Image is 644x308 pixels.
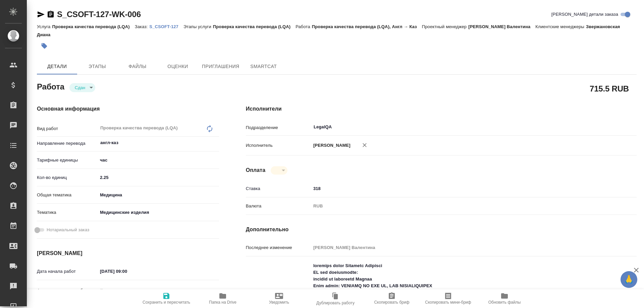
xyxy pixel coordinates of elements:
input: Пустое поле [311,243,604,252]
p: Направление перевода [37,140,98,147]
p: [PERSON_NAME] [311,142,351,149]
button: Open [215,142,217,143]
h4: Основная информация [37,105,219,113]
p: Исполнитель [246,142,311,149]
button: Обновить файлы [476,289,533,308]
button: Удалить исполнителя [357,138,372,152]
p: Клиентские менеджеры [535,24,586,29]
button: Скопировать мини-бриф [420,289,476,308]
input: Пустое поле [98,286,156,295]
span: Этапы [81,62,113,71]
p: Тематика [37,209,98,216]
p: Проектный менеджер [422,24,468,29]
span: Детали [41,62,73,71]
span: Нотариальный заказ [47,227,89,233]
button: Добавить тэг [37,39,52,53]
p: Общая тематика [37,192,98,198]
p: Последнее изменение [246,244,311,251]
h4: [PERSON_NAME] [37,249,219,257]
p: S_CSOFT-127 [149,24,183,29]
h2: 715.5 RUB [590,83,629,94]
span: Скопировать мини-бриф [425,300,471,305]
p: Работа [296,24,312,29]
p: Подразделение [246,124,311,131]
div: Медицинские изделия [98,207,219,218]
button: Сдан [73,85,87,90]
span: SmartCat [248,62,280,71]
p: Валюта [246,203,311,209]
div: Сдан [69,83,95,92]
p: Проверка качества перевода (LQA), Англ → Каз [312,24,422,29]
h4: Исполнители [246,105,637,113]
p: Проверка качества перевода (LQA) [52,24,135,29]
p: Услуга [37,24,52,29]
span: Папка на Drive [209,300,236,305]
p: Факт. дата начала работ [37,287,98,294]
button: Скопировать бриф [364,289,420,308]
div: Сдан [271,166,287,175]
span: Обновить файлы [488,300,521,305]
p: Ставка [246,185,311,192]
div: RUB [311,200,604,212]
span: Оценки [162,62,194,71]
button: Скопировать ссылку [47,10,55,18]
input: ✎ Введи что-нибудь [98,173,219,182]
input: ✎ Введи что-нибудь [311,184,604,193]
span: Уведомить [269,300,289,305]
h4: Дополнительно [246,226,637,234]
p: Тарифные единицы [37,157,98,164]
button: 🙏 [621,271,637,288]
input: ✎ Введи что-нибудь [98,266,156,276]
p: Этапы услуги [183,24,213,29]
span: Дублировать работу [316,301,355,305]
span: Скопировать бриф [374,300,409,305]
p: [PERSON_NAME] Валентина [468,24,535,29]
button: Сохранить и пересчитать [138,289,195,308]
span: Файлы [121,62,154,71]
a: S_CSOFT-127-WK-006 [57,10,141,19]
p: Дата начала работ [37,268,98,275]
p: Заказ: [135,24,149,29]
p: Кол-во единиц [37,174,98,181]
a: S_CSOFT-127 [149,23,183,29]
h2: Работа [37,80,64,92]
div: Медицина [98,189,219,201]
h4: Оплата [246,166,266,174]
span: [PERSON_NAME] детали заказа [551,11,618,18]
p: Вид работ [37,125,98,132]
p: Проверка качества перевода (LQA) [213,24,296,29]
span: 🙏 [623,272,635,287]
button: Open [600,126,602,128]
div: час [98,155,219,166]
span: Приглашения [202,62,239,71]
span: Сохранить и пересчитать [143,300,190,305]
button: Уведомить [251,289,307,308]
button: Папка на Drive [195,289,251,308]
button: Скопировать ссылку для ЯМессенджера [37,10,45,18]
button: Дублировать работу [307,289,364,308]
